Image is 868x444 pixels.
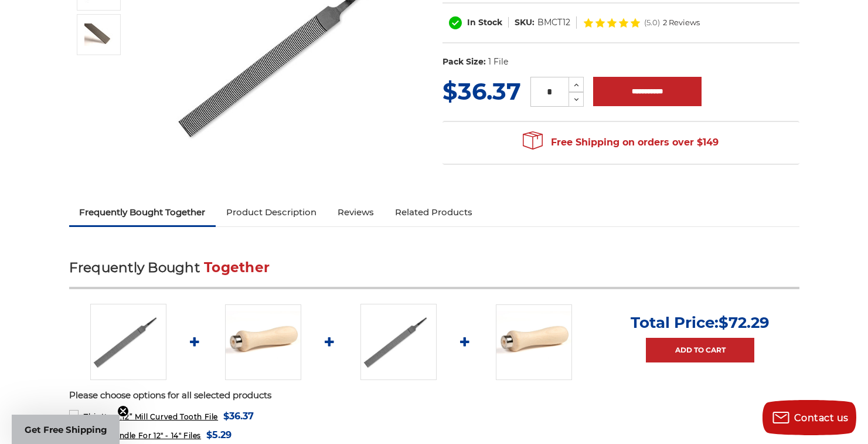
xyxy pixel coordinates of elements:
[488,56,508,68] dd: 1 File
[523,131,719,154] span: Free Shipping on orders over $149
[515,16,535,29] dt: SKU:
[90,304,166,380] img: 12" Mill Curved Tooth File with Tang
[204,259,270,276] span: Together
[442,56,486,68] dt: Pack Size:
[537,16,570,29] dd: BMCT12
[84,431,201,440] span: Wood Handle For 12" - 14" Files
[327,199,384,225] a: Reviews
[25,424,107,435] span: Get Free Shipping
[84,412,218,421] span: 12” Mill Curved Tooth File
[69,389,799,402] p: Please choose options for all selected products
[719,313,770,332] span: $72.29
[117,405,129,417] button: Close teaser
[663,19,700,26] span: 2 Reviews
[646,338,754,362] a: Add to Cart
[216,199,327,225] a: Product Description
[442,77,521,106] span: $36.37
[69,199,216,225] a: Frequently Bought Together
[84,412,122,421] strong: This Item:
[384,199,483,225] a: Related Products
[467,17,502,28] span: In Stock
[763,400,856,435] button: Contact us
[69,259,200,276] span: Frequently Bought
[794,412,849,423] span: Contact us
[631,313,770,332] p: Total Price:
[12,415,120,444] div: Get Free ShippingClose teaser
[206,427,232,443] span: $5.29
[644,19,660,26] span: (5.0)
[223,408,254,424] span: $36.37
[84,23,114,46] img: 12" Mill Curved Tooth File with Tang, Tip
